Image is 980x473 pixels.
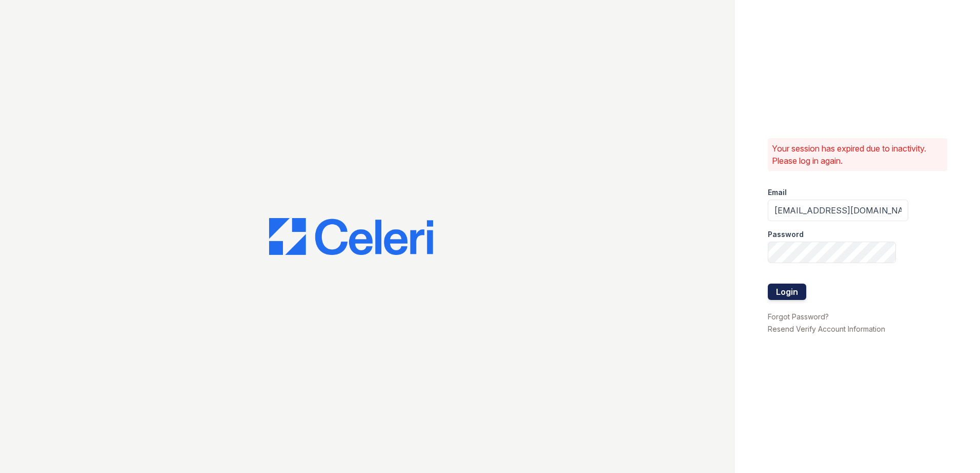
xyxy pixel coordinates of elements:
[768,187,787,198] label: Email
[269,218,433,255] img: CE_Logo_Blue-a8612792a0a2168367f1c8372b55b34899dd931a85d93a1a3d3e32e68fde9ad4.png
[768,229,804,240] label: Password
[768,312,829,321] a: Forgot Password?
[768,284,806,300] button: Login
[772,142,943,167] p: Your session has expired due to inactivity. Please log in again.
[768,325,885,333] a: Resend Verify Account Information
